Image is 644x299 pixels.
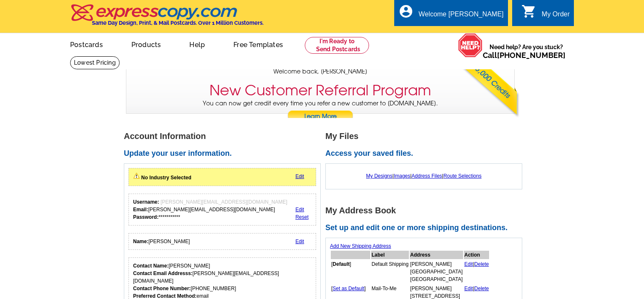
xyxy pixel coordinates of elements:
[92,20,264,26] h4: Same Day Design, Print, & Mail Postcards. Over 1 Million Customers.
[220,34,296,54] a: Free Templates
[325,149,527,158] h2: Access your saved files.
[483,51,565,60] span: Call
[464,261,473,267] a: Edit
[126,99,514,123] p: You can now get credit every time you refer a new customer to [DOMAIN_NAME].
[296,207,304,212] a: Edit
[371,251,409,259] th: Label
[330,243,391,249] a: Add New Shipping Address
[474,261,489,267] a: Delete
[332,286,364,291] a: Set as Default
[141,175,191,181] strong: No Industry Selected
[474,286,489,291] a: Delete
[176,34,218,54] a: Help
[464,286,473,291] a: Edit
[124,132,325,141] h1: Account Information
[497,51,565,60] a: [PHONE_NUMBER]
[410,251,463,259] th: Address
[160,199,287,205] span: [PERSON_NAME][EMAIL_ADDRESS][DOMAIN_NAME]
[133,270,193,276] strong: Contact Email Addresss:
[325,223,527,233] h2: Set up and edit one or more shipping destinations.
[133,286,191,291] strong: Contact Phone Number:
[57,34,116,54] a: Postcards
[133,238,190,245] div: [PERSON_NAME]
[128,194,316,226] div: Your login information.
[394,173,410,179] a: Images
[70,10,264,26] a: Same Day Design, Print, & Mail Postcards. Over 1 Million Customers.
[133,293,196,299] strong: Preferred Contact Method:
[483,43,570,60] span: Need help? Are you stuck?
[124,149,325,158] h2: Update your user information.
[371,260,409,283] td: Default Shipping
[419,10,503,22] div: Welcome [PERSON_NAME]
[332,261,350,267] b: Default
[287,110,353,123] a: Learn More
[133,207,148,212] strong: Email:
[410,260,463,283] td: [PERSON_NAME] [GEOGRAPHIC_DATA] [GEOGRAPHIC_DATA]
[331,260,370,283] td: [ ]
[296,173,304,179] a: Edit
[330,168,518,184] div: | | |
[411,173,442,179] a: Address Files
[296,214,309,220] a: Reset
[133,173,140,179] img: warningIcon.png
[325,132,527,141] h1: My Files
[542,10,570,22] div: My Order
[133,214,159,220] strong: Password:
[325,206,527,215] h1: My Address Book
[273,67,367,76] span: Welcome back, [PERSON_NAME]
[398,4,414,19] i: account_circle
[464,251,490,259] th: Action
[133,199,159,205] strong: Username:
[133,263,169,269] strong: Contact Name:
[296,239,304,244] a: Edit
[464,260,490,283] td: |
[118,34,175,54] a: Products
[521,4,537,19] i: shopping_cart
[366,173,393,179] a: My Designs
[209,82,431,99] h3: New Customer Referral Program
[521,9,570,20] a: shopping_cart My Order
[443,173,482,179] a: Route Selections
[458,33,483,58] img: help
[128,233,316,250] div: Your personal details.
[133,239,149,244] strong: Name:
